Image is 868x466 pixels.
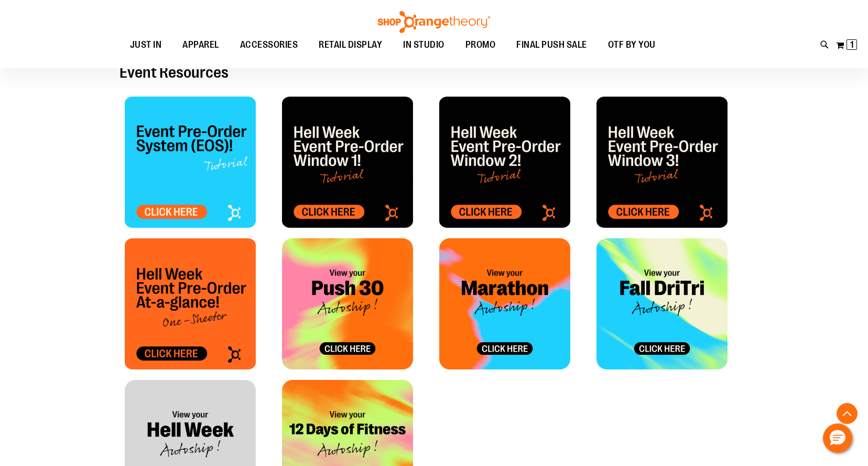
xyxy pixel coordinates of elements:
span: 1 [850,39,854,50]
img: HELLWEEK_Allocation Tile [125,238,256,369]
a: OTF BY YOU [598,33,666,57]
span: ACCESSORIES [240,33,298,57]
span: PROMO [465,33,496,57]
a: ACCESSORIES [230,33,309,57]
button: Hello, have a question? Let’s chat. [823,423,852,453]
img: OTF - Studio Sale Tile [439,97,570,228]
img: OTF - Studio Sale Tile [282,97,413,228]
span: RETAIL DISPLAY [319,33,382,57]
a: RETAIL DISPLAY [308,33,393,57]
a: APPAREL [172,33,230,57]
span: JUST IN [130,33,162,57]
img: Shop Orangetheory [376,11,492,33]
img: OTF - Studio Sale Tile [596,97,728,228]
img: OTF Tile - Marathon Marketing [439,238,570,369]
span: FINAL PUSH SALE [516,33,587,57]
span: OTF BY YOU [608,33,656,57]
span: IN STUDIO [403,33,444,57]
a: IN STUDIO [393,33,455,57]
a: FINAL PUSH SALE [506,33,598,57]
span: APPAREL [182,33,219,57]
a: PROMO [455,33,506,57]
h2: Event Resources [120,64,748,81]
a: JUST IN [120,33,172,57]
button: Back To Top [837,403,858,424]
img: FALL DRI TRI_Allocation Tile [596,238,728,369]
